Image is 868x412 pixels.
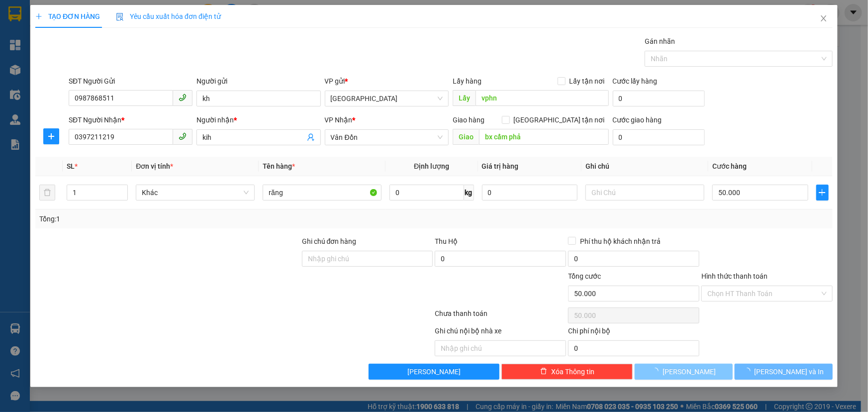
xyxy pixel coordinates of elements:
[712,162,747,170] span: Cước hàng
[302,237,357,245] label: Ghi chú đơn hàng
[325,116,353,124] span: VP Nhận
[613,91,705,106] input: Cước lấy hàng
[453,116,484,124] span: Giao hàng
[810,5,838,33] button: Close
[568,272,601,280] span: Tổng cước
[585,185,704,201] input: Ghi Chú
[476,90,609,106] input: Dọc đường
[755,366,824,377] span: [PERSON_NAME] và In
[576,236,665,247] span: Phí thu hộ khách nhận trả
[482,185,578,201] input: 0
[179,94,187,102] span: phone
[613,129,705,145] input: Cước giao hàng
[39,185,55,201] button: delete
[479,129,609,145] input: Dọc đường
[568,325,699,340] div: Chi phí nội bộ
[196,114,320,125] div: Người nhận
[613,116,662,124] label: Cước giao hàng
[652,368,663,375] span: loading
[43,128,59,144] button: plus
[35,12,100,20] span: TẠO ĐƠN HÀNG
[434,308,568,325] div: Chưa thanh toán
[501,364,633,380] button: deleteXóa Thông tin
[540,368,547,376] span: delete
[69,76,193,87] div: SĐT Người Gửi
[263,185,382,201] input: VD: Bàn, Ghế
[302,251,433,267] input: Ghi chú đơn hàng
[744,368,755,375] span: loading
[435,340,566,356] input: Nhập ghi chú
[142,185,249,200] span: Khác
[663,366,716,377] span: [PERSON_NAME]
[510,114,609,125] span: [GEOGRAPHIC_DATA] tận nơi
[453,90,476,106] span: Lấy
[407,366,461,377] span: [PERSON_NAME]
[435,237,458,245] span: Thu Hộ
[179,132,187,140] span: phone
[735,364,833,380] button: [PERSON_NAME] và In
[39,213,335,224] div: Tổng: 1
[116,12,221,20] span: Yêu cầu xuất hóa đơn điện tử
[435,325,566,340] div: Ghi chú nội bộ nhà xe
[701,272,768,280] label: Hình thức thanh toán
[453,129,479,145] span: Giao
[635,364,733,380] button: [PERSON_NAME]
[816,185,829,201] button: plus
[817,189,828,197] span: plus
[325,76,449,87] div: VP gửi
[645,37,675,45] label: Gán nhãn
[453,77,482,85] span: Lấy hàng
[566,76,609,87] span: Lấy tận nơi
[482,162,519,170] span: Giá trị hàng
[551,366,594,377] span: Xóa Thông tin
[263,162,295,170] span: Tên hàng
[136,162,173,170] span: Đơn vị tính
[369,364,500,380] button: [PERSON_NAME]
[69,114,193,125] div: SĐT Người Nhận
[331,91,443,106] span: Hà Nội
[67,162,75,170] span: SL
[44,132,59,140] span: plus
[196,76,320,87] div: Người gửi
[581,157,708,176] th: Ghi chú
[331,130,443,145] span: Vân Đồn
[613,77,658,85] label: Cước lấy hàng
[116,13,124,21] img: icon
[414,162,449,170] span: Định lượng
[820,14,828,22] span: close
[307,133,315,141] span: user-add
[35,13,42,20] span: plus
[464,185,474,201] span: kg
